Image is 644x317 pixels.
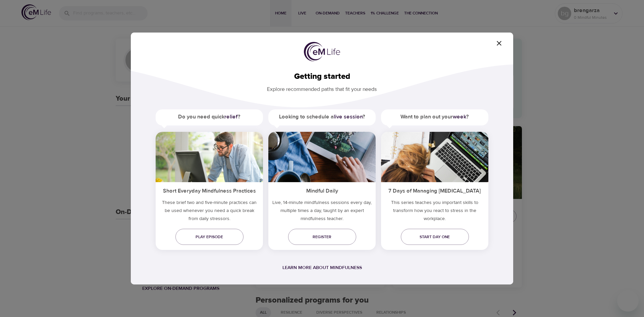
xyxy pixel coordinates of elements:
a: live session [334,113,363,120]
p: Live, 14-minute mindfulness sessions every day, multiple times a day, taught by an expert mindful... [268,199,376,225]
a: Play episode [175,229,244,245]
h5: Mindful Daily [268,182,376,199]
h5: 7 Days of Managing [MEDICAL_DATA] [381,182,488,199]
span: Register [293,233,351,241]
a: Learn more about mindfulness [282,265,362,271]
h5: Short Everyday Mindfulness Practices [156,182,263,199]
p: Explore recommended paths that fit your needs [142,82,502,93]
a: relief [224,113,238,120]
a: week [453,113,466,120]
p: This series teaches you important skills to transform how you react to stress in the workplace. [381,199,488,225]
img: ims [156,132,263,182]
h5: These brief two and five-minute practices can be used whenever you need a quick break from daily ... [156,199,263,225]
img: ims [268,132,376,182]
h5: Do you need quick ? [156,109,263,124]
span: Play episode [181,233,238,241]
img: ims [381,132,488,182]
a: Register [288,229,356,245]
h5: Looking to schedule a ? [268,109,376,124]
h5: Want to plan out your ? [381,109,488,124]
span: Start day one [406,233,464,241]
h2: Getting started [142,72,502,82]
img: logo [304,42,340,61]
a: Start day one [401,229,469,245]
